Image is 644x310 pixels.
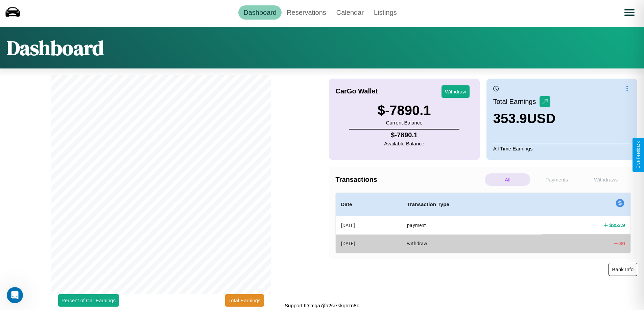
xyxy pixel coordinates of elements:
th: [DATE] [336,216,402,235]
h4: Transactions [336,176,483,184]
h4: $ 353.9 [609,222,625,229]
h4: CarGo Wallet [336,87,378,95]
button: Open menu [620,3,639,22]
iframe: Intercom live chat [7,287,23,303]
button: Total Earnings [225,294,264,307]
p: All Time Earnings [493,144,630,153]
button: Percent of Car Earnings [58,294,119,307]
p: Available Balance [384,139,424,148]
h3: $ -7890.1 [378,103,431,118]
h4: $ 0 [619,240,625,247]
table: simple table [336,193,631,253]
button: Withdraw [442,85,470,98]
p: All [485,173,530,186]
div: Give Feedback [636,141,641,169]
a: Calendar [331,5,369,20]
th: [DATE] [336,234,402,252]
p: Current Balance [378,118,431,127]
p: Total Earnings [493,95,540,108]
h4: Date [341,200,397,208]
th: withdraw [402,234,542,252]
p: Payments [534,173,579,186]
h3: 353.9 USD [493,111,556,126]
p: Withdraws [583,173,629,186]
a: Reservations [282,5,331,20]
h4: Transaction Type [407,200,536,208]
h4: $ -7890.1 [384,131,424,139]
p: Support ID: mga7jfa2si7skgbzn8b [285,301,359,310]
a: Listings [369,5,402,20]
a: Dashboard [238,5,282,20]
button: Bank Info [609,263,637,276]
h1: Dashboard [7,34,104,62]
th: payment [402,216,542,235]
